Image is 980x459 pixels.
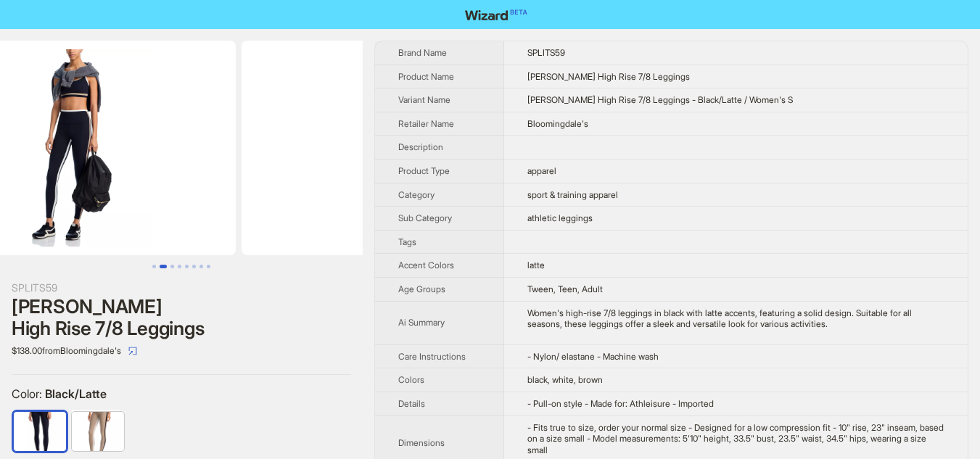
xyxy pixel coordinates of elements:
button: Go to slide 7 [199,265,203,268]
div: $138.00 from Bloomingdale's [12,339,351,363]
button: Go to slide 8 [207,265,210,268]
span: Black/Latte [45,386,107,401]
img: Black/Latte [14,412,66,451]
span: Colors [398,374,424,385]
span: Product Name [398,71,454,82]
span: Description [398,141,443,152]
span: apparel [527,165,556,176]
button: Go to slide 2 [160,265,167,268]
span: Age Groups [398,284,445,294]
button: Go to slide 3 [170,265,174,268]
div: SPLITS59 [12,280,351,296]
img: Latte/Black [72,412,124,451]
span: SPLITS59 [527,47,565,58]
span: Ai Summary [398,317,445,328]
span: latte [527,260,545,270]
span: Color : [12,386,45,401]
button: Go to slide 5 [185,265,189,268]
span: athletic leggings [527,212,593,223]
div: [PERSON_NAME] High Rise 7/8 Leggings [12,296,351,339]
span: - Pull-on style - Made for: Athleisure - Imported [527,398,714,409]
span: Accent Colors [398,260,454,270]
span: - Nylon/ elastane - Machine wash [527,351,659,362]
span: Category [398,189,435,200]
span: select [128,347,137,355]
button: Go to slide 4 [178,265,181,268]
div: Women's high-rise 7/8 leggings in black with latte accents, featuring a solid design. Suitable fo... [527,307,944,330]
span: [PERSON_NAME] High Rise 7/8 Leggings [527,71,690,82]
span: Sub Category [398,212,452,223]
button: Go to slide 6 [192,265,196,268]
span: Bloomingdale's [527,118,588,129]
img: Sam Rigor High Rise 7/8 Leggings Sam Rigor High Rise 7/8 Leggings - Black/Latte / Women's S image 3 [242,41,567,255]
span: Tween, Teen, Adult [527,284,603,294]
button: Go to slide 1 [152,265,156,268]
label: available [14,410,66,450]
label: available [72,410,124,450]
span: Variant Name [398,94,450,105]
span: Care Instructions [398,351,466,362]
span: Product Type [398,165,450,176]
span: Details [398,398,425,409]
span: Dimensions [398,437,445,448]
span: sport & training apparel [527,189,618,200]
span: black, white, brown [527,374,603,385]
span: Brand Name [398,47,447,58]
span: Tags [398,236,416,247]
span: Retailer Name [398,118,454,129]
span: [PERSON_NAME] High Rise 7/8 Leggings - Black/Latte / Women's S [527,94,793,105]
div: - Fits true to size, order your normal size - Designed for a low compression fit - 10" rise, 23" ... [527,422,944,456]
